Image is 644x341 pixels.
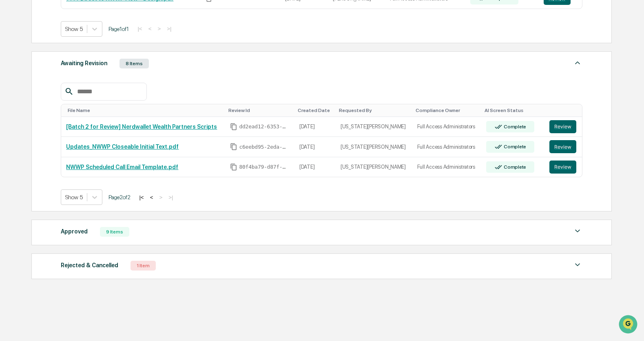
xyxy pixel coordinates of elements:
td: Full Access Administrators [412,137,482,157]
a: 🗄️Attestations [56,99,104,114]
a: 🔎Data Lookup [5,115,55,130]
p: How can we help? [8,17,148,30]
span: Data Lookup [16,118,51,126]
a: Review [549,161,577,174]
a: Review [549,140,577,153]
img: caret [573,226,582,236]
div: 9 Items [100,227,129,237]
div: Complete [502,164,526,170]
a: 🖐️Preclearance [5,99,56,114]
a: Powered byPylon [58,138,99,144]
button: > [157,194,165,201]
span: Page 1 of 1 [108,26,129,32]
span: Preclearance [16,103,53,111]
a: NWWP Scheduled Call Email Template.pdf [66,164,178,170]
span: dd2ead12-6353-41e4-9b21-1b0cf20a9be1 [239,123,288,130]
div: 8 Items [120,59,149,68]
a: Updates_NWWP Closeable Initial Text.pdf [66,143,179,150]
button: < [146,25,154,32]
td: [US_STATE][PERSON_NAME] [336,137,412,157]
td: Full Access Administrators [412,157,482,177]
div: Toggle SortBy [416,108,478,113]
span: Pylon [81,138,99,144]
td: [DATE] [294,117,336,137]
td: Full Access Administrators [412,117,482,137]
div: Toggle SortBy [298,108,332,113]
span: Copy Id [230,123,237,130]
button: |< [135,25,144,32]
div: Awaiting Revision [61,58,107,68]
div: 🗄️ [59,103,66,110]
td: [DATE] [294,137,336,157]
div: 🔎 [8,119,15,125]
div: Toggle SortBy [485,108,541,113]
button: Start new chat [139,65,148,75]
img: caret [573,260,582,270]
td: [US_STATE][PERSON_NAME] [336,117,412,137]
div: Complete [502,144,526,150]
span: Attestations [67,103,101,111]
img: caret [573,58,582,68]
div: 1 Item [131,261,156,271]
a: Review [549,120,577,133]
span: Page 2 of 2 [108,194,131,200]
div: Approved [61,226,88,237]
button: Review [549,140,576,153]
span: 80f4ba79-d87f-4cb6-8458-b68e2bdb47c7 [239,164,288,170]
button: >| [164,25,174,32]
td: [DATE] [294,157,336,177]
div: Toggle SortBy [68,108,222,113]
div: Start new chat [28,62,134,70]
button: Review [549,161,576,174]
span: Copy Id [230,163,237,171]
button: > [155,25,163,32]
div: Complete [502,124,526,130]
div: Toggle SortBy [339,108,409,113]
a: [Batch 2 for Review] Nerdwallet Wealth Partners Scripts [66,123,217,130]
div: We're available if you need us! [28,70,103,77]
div: Toggle SortBy [551,108,579,113]
div: Toggle SortBy [228,108,291,113]
td: [US_STATE][PERSON_NAME] [336,157,412,177]
div: Rejected & Cancelled [61,260,118,271]
div: 🖐️ [8,103,15,110]
button: < [148,194,156,201]
img: 1746055101610-c473b297-6a78-478c-a979-82029cc54cd1 [8,62,23,77]
span: Copy Id [230,143,237,150]
button: |< [137,194,146,201]
span: c6eebd95-2eda-47bf-a497-3eb1b7318b58 [239,144,288,150]
button: Review [549,120,576,133]
button: >| [166,194,175,201]
iframe: Open customer support [618,314,640,336]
